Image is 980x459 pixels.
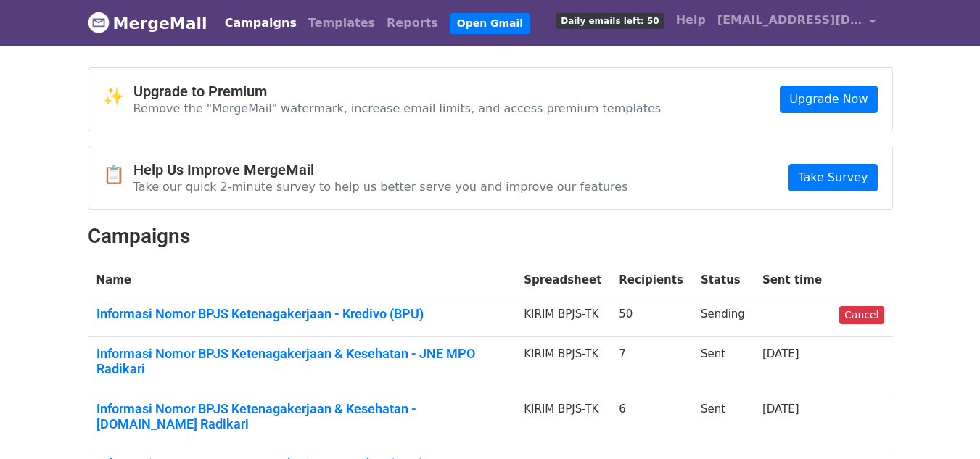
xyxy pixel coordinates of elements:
[88,12,110,33] img: MergeMail logo
[754,263,831,297] th: Sent time
[96,346,507,377] a: Informasi Nomor BPJS Ketenagakerjaan & Kesehatan - JNE MPO Radikari
[610,263,692,297] th: Recipients
[133,161,628,178] h4: Help Us Improve MergeMail
[515,297,610,337] td: KIRIM BPJS-TK
[610,297,692,337] td: 50
[780,86,877,113] a: Upgrade Now
[550,6,670,35] a: Daily emails left: 50
[762,402,799,415] a: [DATE]
[133,101,662,116] p: Remove the "MergeMail" watermark, increase email limits, and access premium templates
[556,13,664,29] span: Daily emails left: 50
[103,86,133,107] span: ✨
[381,9,444,38] a: Reports
[450,13,530,34] a: Open Gmail
[96,401,507,432] a: Informasi Nomor BPJS Ketenagakerjaan & Kesehatan - [DOMAIN_NAME] Radikari
[515,336,610,392] td: KIRIM BPJS-TK
[692,263,754,297] th: Status
[219,9,302,38] a: Campaigns
[515,392,610,447] td: KIRIM BPJS-TK
[762,347,799,360] a: [DATE]
[610,336,692,392] td: 7
[839,306,884,324] a: Cancel
[88,263,516,297] th: Name
[133,179,628,194] p: Take our quick 2-minute survey to help us better serve you and improve our features
[692,336,754,392] td: Sent
[692,297,754,337] td: Sending
[712,6,881,40] a: [EMAIL_ADDRESS][DOMAIN_NAME]
[717,12,862,29] span: [EMAIL_ADDRESS][DOMAIN_NAME]
[96,306,507,322] a: Informasi Nomor BPJS Ketenagakerjaan - Kredivo (BPU)
[670,6,712,35] a: Help
[610,392,692,447] td: 6
[515,263,610,297] th: Spreadsheet
[692,392,754,447] td: Sent
[302,9,381,38] a: Templates
[103,165,133,186] span: 📋
[133,83,662,100] h4: Upgrade to Premium
[88,224,893,249] h2: Campaigns
[88,8,207,38] a: MergeMail
[788,164,877,191] a: Take Survey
